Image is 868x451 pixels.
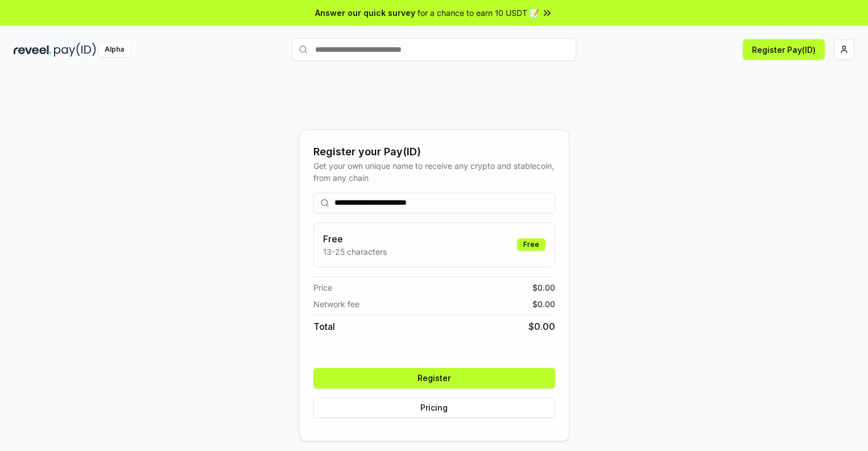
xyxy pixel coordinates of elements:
[313,282,332,293] span: Price
[323,246,387,258] p: 13-25 characters
[532,282,555,293] span: $ 0.00
[313,298,359,310] span: Network fee
[528,320,555,333] span: $ 0.00
[313,368,555,388] button: Register
[54,43,96,57] img: pay_id
[313,160,555,184] div: Get your own unique name to receive any crypto and stablecoin, from any chain
[313,398,555,418] button: Pricing
[743,39,825,60] button: Register Pay(ID)
[313,320,335,333] span: Total
[323,232,387,246] h3: Free
[98,43,130,57] div: Alpha
[315,7,415,19] span: Answer our quick survey
[532,298,555,310] span: $ 0.00
[418,7,539,19] span: for a chance to earn 10 USDT 📝
[313,144,555,160] div: Register your Pay(ID)
[517,238,545,251] div: Free
[14,43,52,57] img: reveel_dark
